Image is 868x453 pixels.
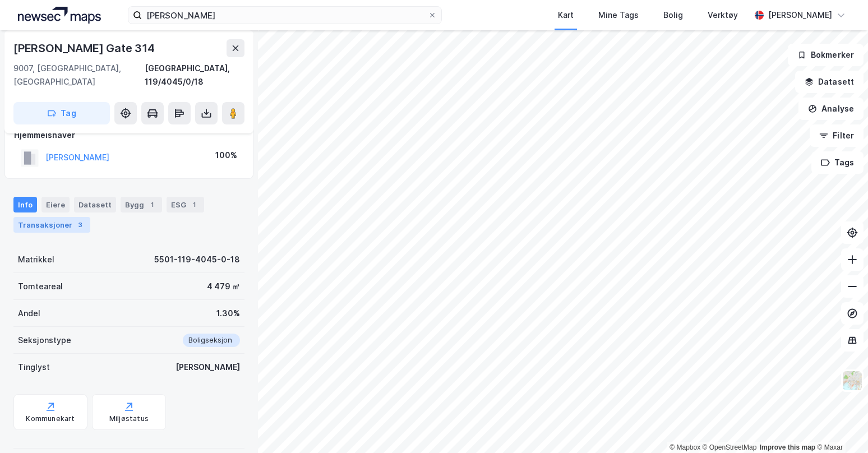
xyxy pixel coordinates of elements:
div: Miljøstatus [109,414,149,423]
div: [GEOGRAPHIC_DATA], 119/4045/0/18 [145,62,244,89]
a: Mapbox [670,443,700,451]
div: Kart [558,8,574,22]
div: Seksjonstype [18,334,71,347]
div: Matrikkel [18,253,54,266]
div: Mine Tags [598,8,639,22]
div: 5501-119-4045-0-18 [154,253,240,266]
div: Kommunekart [26,414,75,423]
div: Verktøy [708,8,738,22]
div: Hjemmelshaver [14,128,244,142]
div: 4 479 ㎡ [207,280,240,293]
div: [PERSON_NAME] Gate 314 [13,39,157,57]
div: Eiere [41,197,70,212]
div: [PERSON_NAME] [176,360,240,374]
div: 3 [75,219,86,230]
button: Analyse [798,98,864,120]
div: 100% [215,149,237,162]
div: ESG [167,197,204,212]
div: 9007, [GEOGRAPHIC_DATA], [GEOGRAPHIC_DATA] [13,62,145,89]
button: Filter [810,124,864,147]
div: 1 [146,199,158,210]
div: Datasett [74,197,116,212]
button: Datasett [795,71,864,93]
iframe: Chat Widget [812,399,868,453]
a: OpenStreetMap [703,443,757,451]
img: Z [842,370,863,391]
div: 1.30% [216,307,240,320]
div: Info [13,197,37,212]
div: Bygg [121,197,162,212]
div: Andel [18,307,40,320]
div: Tomteareal [18,280,63,293]
div: Tinglyst [18,360,50,374]
a: Improve this map [760,443,815,451]
input: Søk på adresse, matrikkel, gårdeiere, leietakere eller personer [142,7,428,24]
div: 1 [188,199,200,210]
div: Kontrollprogram for chat [812,399,868,453]
div: Bolig [663,8,683,22]
img: logo.a4113a55bc3d86da70a041830d287a7e.svg [18,7,101,24]
div: [PERSON_NAME] [768,8,832,22]
button: Tags [811,151,864,174]
button: Bokmerker [788,44,864,66]
button: Tag [13,102,110,124]
div: Transaksjoner [13,217,90,233]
